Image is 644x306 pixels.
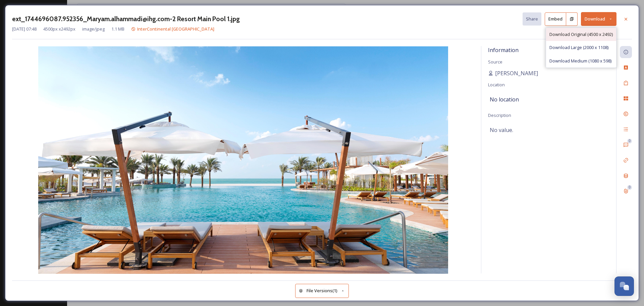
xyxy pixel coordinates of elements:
button: Open Chat [614,276,634,296]
div: 0 [627,185,632,190]
span: 1.1 MB [111,26,124,32]
span: No location [490,95,519,103]
span: Download Original (4500 x 2492) [549,31,613,38]
span: [DATE] 07:48 [12,26,37,32]
div: 0 [627,139,632,143]
h3: ext_1744696087.952356_Maryam.alhammadi@ihg.com-2 Resort Main Pool 1.jpg [12,14,240,24]
span: Location [488,82,505,88]
span: image/jpeg [82,26,105,32]
span: [PERSON_NAME] [495,69,538,77]
button: Share [523,12,541,26]
button: File Versions(1) [295,284,349,298]
img: Maryam.alhammadi%40ihg.com-2%20Resort%20Main%20Pool%201.jpg [12,46,474,274]
button: Download [581,12,616,26]
span: Information [488,46,519,54]
span: 4500 px x 2492 px [43,26,75,32]
span: Description [488,112,511,118]
span: No value. [490,126,513,134]
span: InterContinental [GEOGRAPHIC_DATA] [137,26,214,32]
span: Source [488,59,502,65]
button: Embed [545,12,566,26]
span: Download Large (2000 x 1108) [549,44,608,51]
span: Download Medium (1080 x 598) [549,58,611,64]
